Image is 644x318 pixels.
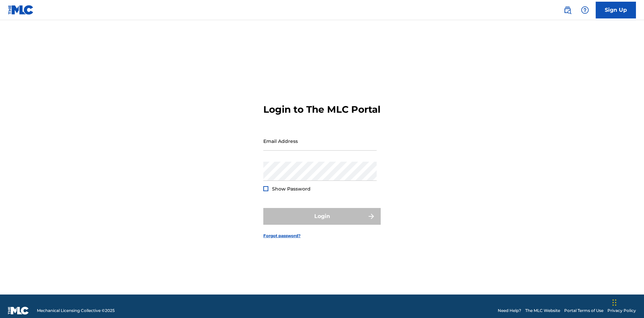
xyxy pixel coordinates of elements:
[561,3,574,17] a: Public Search
[610,286,644,318] iframe: Chat Widget
[564,308,603,314] a: Portal Terms of Use
[612,293,616,313] div: Drag
[607,308,636,314] a: Privacy Policy
[8,307,29,315] img: logo
[581,6,589,14] img: help
[498,308,521,314] a: Need Help?
[263,233,301,239] a: Forgot password?
[563,6,572,14] img: search
[263,104,380,115] h3: Login to The MLC Portal
[525,308,560,314] a: The MLC Website
[578,3,592,17] div: Help
[8,5,34,15] img: MLC Logo
[596,2,636,18] a: Sign Up
[37,308,115,314] span: Mechanical Licensing Collective © 2025
[272,186,311,192] span: Show Password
